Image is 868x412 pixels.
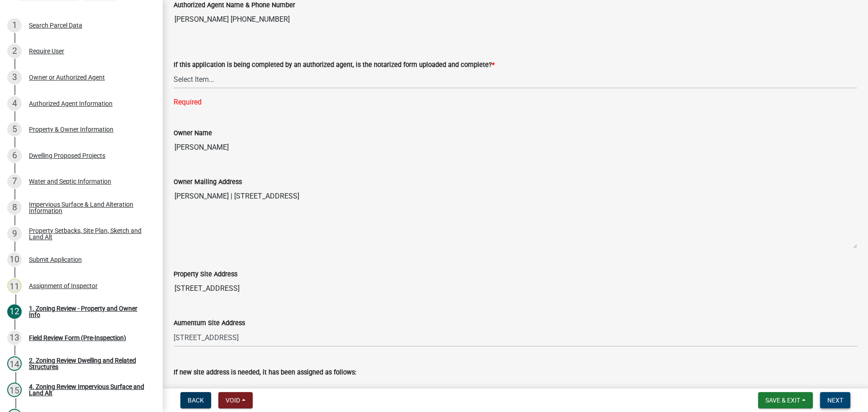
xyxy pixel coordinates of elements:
[218,392,253,408] button: Void
[29,178,111,185] div: Water and Septic Information
[7,44,22,58] div: 2
[7,200,22,215] div: 8
[29,48,64,54] div: Require User
[29,126,113,133] div: Property & Owner Information
[7,304,22,319] div: 12
[180,392,211,408] button: Back
[7,383,22,397] div: 15
[29,152,105,159] div: Dwelling Proposed Projects
[827,397,843,404] span: Next
[174,187,857,249] textarea: [PERSON_NAME] | [STREET_ADDRESS]
[29,74,105,81] div: Owner or Authorized Agent
[7,331,22,345] div: 13
[29,384,148,396] div: 4. Zoning Review Impervious Surface and Land Alt
[758,392,813,408] button: Save & Exit
[820,392,850,408] button: Next
[7,174,22,189] div: 7
[29,201,148,214] div: Impervious Surface & Land Alteration Information
[29,22,82,28] div: Search Parcel Data
[7,148,22,163] div: 6
[7,70,22,85] div: 3
[174,179,242,185] label: Owner Mailing Address
[29,305,148,318] div: 1. Zoning Review - Property and Owner Info
[7,18,22,33] div: 1
[174,97,857,108] div: Required
[174,369,356,376] label: If new site address is needed, it has been assigned as follows:
[174,271,237,278] label: Property Site Address
[226,397,240,404] span: Void
[29,256,82,263] div: Submit Application
[174,130,212,137] label: Owner Name
[174,320,245,327] label: Aumentum Site Address
[7,252,22,267] div: 10
[7,279,22,293] div: 11
[7,96,22,111] div: 4
[29,335,126,341] div: Field Review Form (Pre-Inspection)
[174,2,295,9] label: Authorized Agent Name & Phone Number
[765,397,800,404] span: Save & Exit
[29,227,148,240] div: Property Setbacks, Site Plan, Sketch and Land Alt
[7,227,22,241] div: 9
[7,122,22,137] div: 5
[29,283,98,289] div: Assignment of Inspector
[7,356,22,371] div: 14
[29,100,113,107] div: Authorized Agent Information
[174,62,495,68] label: If this application is being completed by an authorized agent, is the notarized form uploaded and...
[188,397,204,404] span: Back
[29,357,148,370] div: 2. Zoning Review Dwelling and Related Structures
